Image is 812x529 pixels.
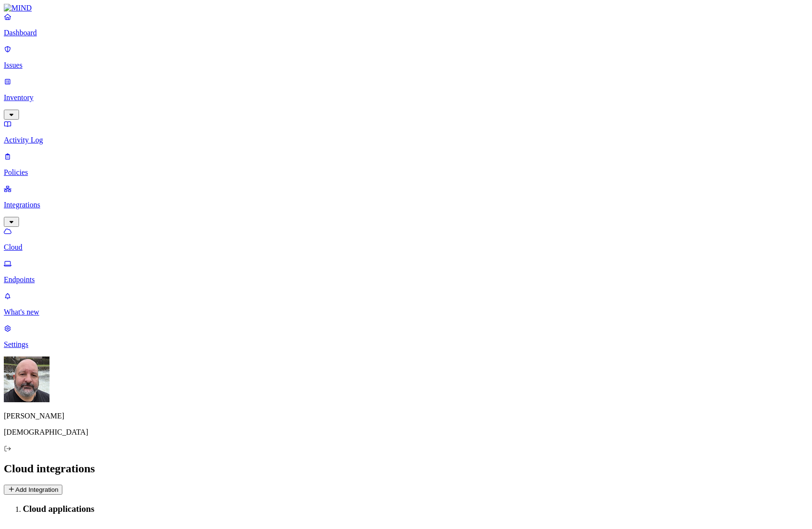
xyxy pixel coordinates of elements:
a: Issues [4,45,808,70]
a: Policies [4,152,808,177]
p: Activity Log [4,136,808,144]
a: Settings [4,324,808,349]
a: Cloud [4,227,808,252]
p: Issues [4,61,808,70]
p: [PERSON_NAME] [4,412,808,420]
p: Policies [4,168,808,177]
p: Inventory [4,93,808,102]
a: Activity Log [4,120,808,144]
a: MIND [4,4,808,12]
p: What's new [4,308,808,316]
p: Integrations [4,201,808,209]
a: Integrations [4,184,808,225]
h3: Cloud applications [23,504,808,514]
p: Endpoints [4,275,808,284]
button: Add Integration [4,485,62,495]
p: [DEMOGRAPHIC_DATA] [4,428,808,437]
p: Dashboard [4,29,808,37]
p: Settings [4,340,808,349]
img: MIND [4,4,32,12]
a: Inventory [4,77,808,118]
p: Cloud [4,243,808,252]
a: Endpoints [4,259,808,284]
img: Ben Goodstein [4,356,50,402]
a: What's new [4,292,808,316]
a: Dashboard [4,12,808,37]
h2: Cloud integrations [4,462,808,475]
